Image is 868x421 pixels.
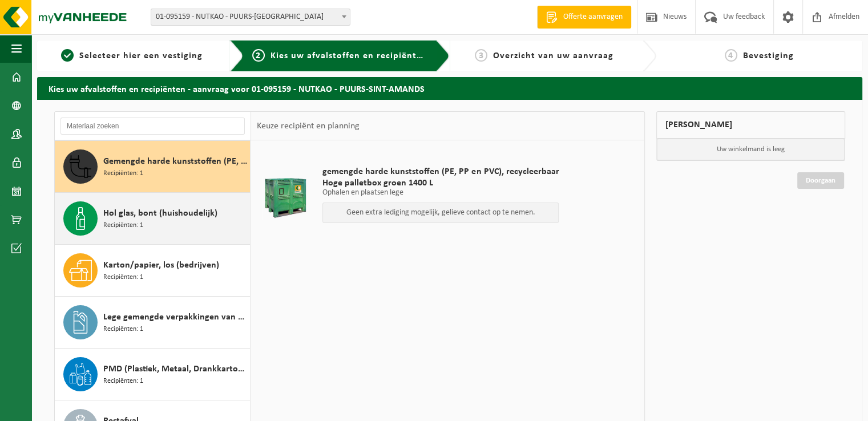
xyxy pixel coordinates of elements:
[55,193,251,245] button: Hol glas, bont (huishoudelijk) Recipiënten: 1
[55,297,251,349] button: Lege gemengde verpakkingen van gevaarlijke stoffen Recipiënten: 1
[43,49,221,63] a: 1Selecteer hier een vestiging
[55,245,251,297] button: Karton/papier, los (bedrijven) Recipiënten: 1
[103,258,219,272] span: Karton/papier, los (bedrijven)
[103,376,143,387] span: Recipiënten: 1
[55,349,251,400] button: PMD (Plastiek, Metaal, Drankkartons) (bedrijven) Recipiënten: 1
[103,168,143,179] span: Recipiënten: 1
[322,189,559,197] p: Ophalen en plaatsen lege
[251,112,365,140] div: Keuze recipiënt en planning
[103,220,143,231] span: Recipiënten: 1
[493,51,613,60] span: Overzicht van uw aanvraag
[322,166,559,177] span: gemengde harde kunststoffen (PE, PP en PVC), recycleerbaar
[252,49,265,62] span: 2
[743,51,794,60] span: Bevestiging
[657,139,845,160] p: Uw winkelmand is leeg
[103,362,247,376] span: PMD (Plastiek, Metaal, Drankkartons) (bedrijven)
[151,9,350,26] span: 01-095159 - NUTKAO - PUURS-SINT-AMANDS
[61,49,74,62] span: 1
[271,51,427,60] span: Kies uw afvalstoffen en recipiënten
[656,111,846,139] div: [PERSON_NAME]
[103,310,247,324] span: Lege gemengde verpakkingen van gevaarlijke stoffen
[103,155,247,168] span: Gemengde harde kunststoffen (PE, PP en PVC), recycleerbaar (industrieel)
[725,49,737,62] span: 4
[329,209,552,217] p: Geen extra lediging mogelijk, gelieve contact op te nemen.
[60,118,245,135] input: Materiaal zoeken
[37,77,862,99] h2: Kies uw afvalstoffen en recipiënten - aanvraag voor 01-095159 - NUTKAO - PUURS-SINT-AMANDS
[103,207,217,220] span: Hol glas, bont (huishoudelijk)
[103,272,143,283] span: Recipiënten: 1
[797,172,844,189] a: Doorgaan
[322,177,559,189] span: Hoge palletbox groen 1400 L
[79,51,203,60] span: Selecteer hier een vestiging
[103,324,143,335] span: Recipiënten: 1
[55,141,251,193] button: Gemengde harde kunststoffen (PE, PP en PVC), recycleerbaar (industrieel) Recipiënten: 1
[151,9,350,25] span: 01-095159 - NUTKAO - PUURS-SINT-AMANDS
[560,11,625,23] span: Offerte aanvragen
[537,6,631,29] a: Offerte aanvragen
[475,49,487,62] span: 3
